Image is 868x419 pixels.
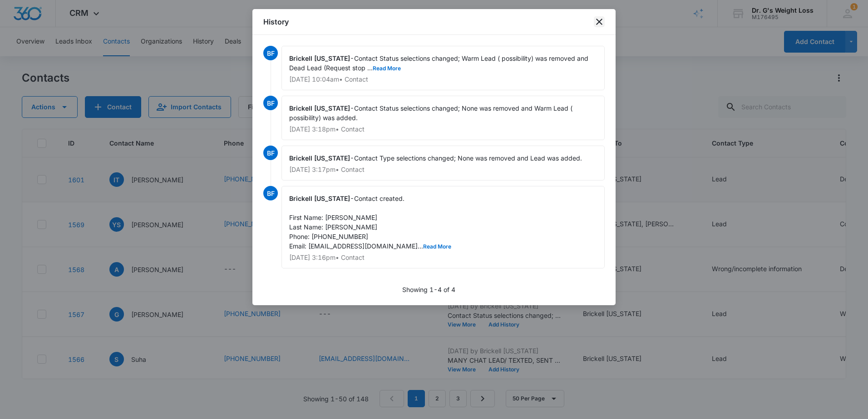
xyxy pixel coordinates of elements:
button: Read More [423,244,451,249]
p: [DATE] 3:18pm • Contact [289,126,597,132]
span: BF [263,146,278,160]
span: BF [263,46,278,60]
p: [DATE] 3:17pm • Contact [289,166,597,173]
span: BF [263,186,278,200]
span: Brickell [US_STATE] [289,54,350,62]
p: [DATE] 10:04am • Contact [289,76,597,83]
button: Read More [373,66,401,71]
span: Contact Type selections changed; None was removed and Lead was added. [354,154,582,162]
span: Brickell [US_STATE] [289,154,350,162]
button: close [594,16,605,27]
span: Contact Status selections changed; None was removed and Warm Lead ( possibility) was added. [289,104,574,122]
span: Brickell [US_STATE] [289,104,350,112]
div: - [281,146,605,180]
div: - [281,186,605,268]
h1: History [263,16,289,27]
span: Brickell [US_STATE] [289,195,350,202]
div: - [281,46,605,90]
p: Showing 1-4 of 4 [402,285,455,294]
div: - [281,96,605,140]
span: Contact created. First Name: [PERSON_NAME] Last Name: [PERSON_NAME] Phone: [PHONE_NUMBER] Email: ... [289,195,451,250]
span: BF [263,96,278,110]
p: [DATE] 3:16pm • Contact [289,254,597,261]
span: Contact Status selections changed; Warm Lead ( possibility) was removed and Dead Lead (Request st... [289,54,590,72]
